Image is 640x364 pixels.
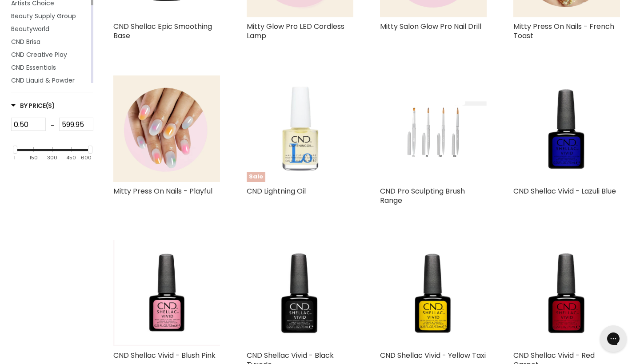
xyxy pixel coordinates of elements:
img: CND Shellac Vivid - Lazuli Blue [513,75,620,182]
div: 600 [81,155,92,161]
a: Mitty Press On Nails - Playful [113,186,212,196]
img: CND Shellac Vivid - Yellow Taxi [380,240,487,346]
a: CND Shellac Epic Smoothing Base [113,21,212,41]
span: CND Essentials [11,63,56,72]
div: - [46,118,59,134]
img: CND Lightning Oil [247,75,353,182]
a: CND Shellac Vivid - Blush Pink [113,350,216,360]
a: CND Shellac Vivid - Blush Pink [113,240,220,346]
a: Mitty Salon Glow Pro Nail Drill [380,21,481,32]
a: CND Brisa [11,37,89,47]
a: Beauty Supply Group [11,11,89,21]
a: CND Liquid & Powder [11,75,89,85]
a: CND Lightning OilSale [247,75,353,182]
img: CND Shellac Vivid - Blush Pink [113,240,220,346]
img: Mitty Press On Nails - Playful [113,75,220,182]
h3: By Price($) [11,101,55,110]
div: 150 [29,155,38,161]
span: Sale [247,172,265,182]
a: CND Lightning Oil [247,186,306,196]
span: CND Creative Play [11,50,67,59]
div: 450 [66,155,76,161]
span: CND Liquid & Powder [11,76,75,85]
a: CND Pro Sculpting Brush Range [380,75,487,182]
img: CND Pro Sculpting Brush Range [380,99,487,158]
iframe: Gorgias live chat messenger [596,322,631,355]
a: Beautyworld [11,24,89,34]
span: Beautyworld [11,24,49,33]
img: CND Shellac Vivid - Red Carpet [513,240,620,346]
span: ($) [46,101,55,110]
img: CND Shellac Vivid - Black Tuxedo [247,240,352,346]
a: Mitty Press On Nails - French Toast [513,21,614,41]
div: 300 [47,155,57,161]
span: By Price [11,101,55,110]
div: 1 [14,155,16,161]
a: CND Shellac Vivid - Yellow Taxi [380,350,486,360]
a: CND Pro Sculpting Brush Range [380,186,465,206]
a: CND Essentials [11,63,89,72]
input: Max Price [59,118,94,131]
span: CND Brisa [11,37,40,46]
a: Mitty Glow Pro LED Cordless Lamp [247,21,344,41]
input: Min Price [11,118,46,131]
a: CND Creative Play [11,50,89,59]
a: CND Shellac Vivid - Black Tuxedo [247,240,353,346]
span: Beauty Supply Group [11,12,76,20]
a: CND Shellac Vivid - Lazuli Blue [513,186,616,196]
